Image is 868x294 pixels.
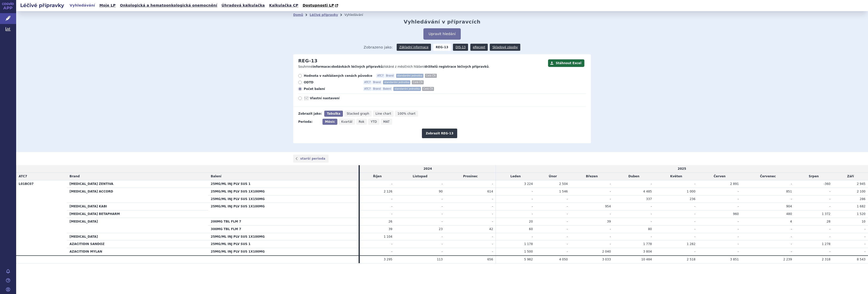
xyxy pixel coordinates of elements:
[391,242,392,246] span: -
[439,227,443,231] span: 23
[738,205,739,208] span: -
[610,242,611,246] span: -
[404,19,481,25] h2: Vyhledávání v přípravcích
[391,250,392,253] span: -
[857,182,865,186] span: 2 945
[602,250,611,253] span: 2 040
[492,182,493,186] span: -
[293,155,329,163] a: starší perioda
[610,212,611,216] span: -
[567,242,568,246] span: -
[607,220,611,223] span: 39
[395,173,445,180] td: Listopad
[393,87,421,91] span: standardní jednotka
[829,197,830,201] span: -
[824,182,830,186] span: -360
[298,111,322,117] div: Zobrazit jako:
[567,197,568,201] span: -
[567,212,568,216] span: -
[372,87,382,91] span: Brand
[67,240,208,248] th: AZACITIDIN SANDOZ
[651,235,652,238] span: -
[567,250,568,253] span: -
[208,188,359,195] th: 25MG/ML INJ PLV SUS 1X100MG
[442,212,443,216] span: -
[389,220,392,223] span: 26
[303,3,334,7] span: Dostupnosti LP
[786,212,792,216] span: 480
[643,242,652,246] span: 1 778
[310,96,365,100] span: Vlastní nastavení
[487,258,493,261] span: 656
[208,225,359,233] th: 300MG TBL FLM 7
[738,190,739,193] span: -
[738,242,739,246] span: -
[492,197,493,201] span: -
[327,112,340,115] span: Tabulka
[694,205,695,208] span: -
[829,205,830,208] span: -
[304,74,372,78] span: Hodnota v nahlášených cenách původce
[570,173,613,180] td: Březen
[492,235,493,238] span: -
[646,197,652,201] span: 337
[532,235,533,238] span: -
[651,205,652,208] span: -
[496,165,868,173] td: 2025
[694,235,695,238] span: -
[791,242,792,246] span: -
[425,65,489,68] strong: držitelů registrace léčivých přípravků
[67,203,208,210] th: [MEDICAL_DATA] KABI
[208,218,359,225] th: 200MG TBL FLM 7
[442,242,443,246] span: -
[437,258,443,261] span: 113
[783,258,792,261] span: 2 239
[341,120,352,124] span: Kvartál
[857,258,865,261] span: 8 543
[532,212,533,216] span: -
[524,182,533,186] span: 3 224
[304,80,359,84] span: ODTD
[391,182,392,186] span: -
[391,212,392,216] span: -
[864,227,865,231] span: -
[687,242,695,246] span: 1 282
[738,197,739,201] span: -
[786,205,792,208] span: 904
[382,87,392,91] span: Balení
[651,212,652,216] span: -
[67,248,208,256] th: AZACITIDIN MYLAN
[648,227,652,231] span: 80
[833,173,868,180] td: Září
[397,44,431,51] a: Základní informace
[423,28,460,40] button: Upravit hledání
[439,190,443,193] span: 90
[391,205,392,208] span: -
[375,112,391,115] span: Line chart
[860,197,865,201] span: 286
[360,173,395,180] td: Říjen
[795,173,833,180] td: Srpen
[383,120,390,124] span: MAT
[829,227,830,231] span: -
[524,242,533,246] span: 1 178
[208,180,359,188] th: 25MG/ML INJ PLV SUS 1
[492,250,493,253] span: -
[791,197,792,201] span: -
[687,190,695,193] span: 1 000
[687,258,695,261] span: 2 518
[864,250,865,253] span: -
[208,240,359,248] th: 25MG/ML INJ PLV SUS 1
[651,220,652,223] span: -
[602,258,611,261] span: 3 033
[208,203,359,218] th: 25MG/ML INJ PLV SUS 1X100MG
[118,2,219,9] a: Onkologická a hematoonkologická onemocnění
[532,205,533,208] span: -
[68,2,97,9] a: Vyhledávání
[492,205,493,208] span: -
[298,65,546,69] p: Souhrnné o získáné z měsíčních hlášení .
[730,258,739,261] span: 3 851
[310,13,338,17] a: Léčivé přípravky
[791,250,792,253] span: -
[535,173,571,180] td: Únor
